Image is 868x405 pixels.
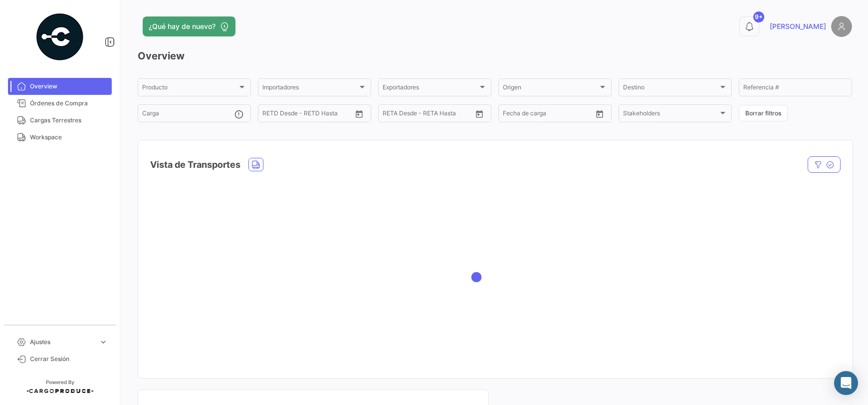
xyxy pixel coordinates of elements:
img: powered-by.png [35,12,85,62]
span: Cerrar Sesión [30,355,108,364]
button: Land [249,158,263,171]
span: Órdenes de Compra [30,99,108,108]
a: Cargas Terrestres [8,112,112,129]
input: Desde [262,111,280,118]
button: Open calendar [592,106,607,121]
h4: Vista de Transportes [150,158,240,172]
span: [PERSON_NAME] [770,21,826,31]
div: Abrir Intercom Messenger [834,371,858,395]
input: Hasta [287,111,330,118]
a: Órdenes de Compra [8,95,112,112]
span: Stakeholders [623,111,718,118]
span: expand_more [99,338,108,347]
img: placeholder-user.png [831,16,852,37]
span: ¿Qué hay de nuevo? [149,21,216,31]
span: Overview [30,82,108,91]
span: Exportadores [383,85,478,92]
input: Desde [383,111,401,118]
button: Borrar filtros [739,105,788,121]
span: Workspace [30,133,108,142]
a: Overview [8,78,112,95]
button: Open calendar [352,106,367,121]
span: Importadores [262,85,358,92]
span: Origen [503,85,598,92]
span: Destino [623,85,718,92]
input: Desde [503,111,521,118]
span: Ajustes [30,338,95,347]
input: Hasta [528,111,570,118]
button: Open calendar [472,106,487,121]
button: ¿Qué hay de nuevo? [143,16,235,36]
h3: Overview [138,49,852,63]
span: Cargas Terrestres [30,116,108,125]
a: Workspace [8,129,112,146]
span: Producto [142,85,237,92]
input: Hasta [408,111,450,118]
